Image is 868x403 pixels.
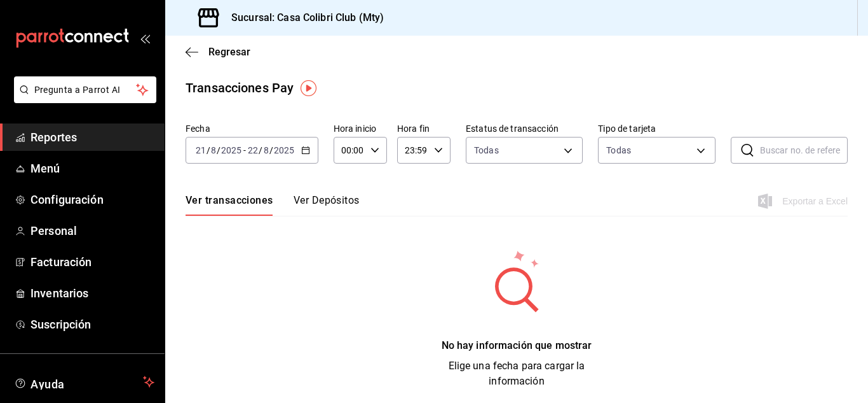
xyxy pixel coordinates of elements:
[31,253,154,271] span: Facturación
[220,145,242,155] input: ----
[221,10,384,25] h3: Sucursal: Casa Colibri Club (Mty)
[31,222,154,239] span: Personal
[474,144,499,157] span: Todas
[186,194,273,216] button: Ver transacciones
[397,124,451,133] label: Hora fin
[259,145,262,155] span: /
[301,80,316,96] img: Tooltip marker
[466,124,583,133] label: Estatus de transacción
[243,145,246,155] span: -
[269,145,273,155] span: /
[9,92,156,106] a: Pregunta a Parrot AI
[31,160,154,177] span: Menú
[186,124,318,133] label: Fecha
[263,145,269,155] input: --
[210,145,217,155] input: --
[273,145,295,155] input: ----
[217,145,220,155] span: /
[34,83,137,97] span: Pregunta a Parrot AI
[760,138,848,163] input: Buscar no. de referencia
[449,360,585,387] span: Elige una fecha para cargar la información
[186,78,294,97] div: Transacciones Pay
[421,338,612,353] div: No hay información que mostrar
[186,46,250,58] button: Regresar
[208,46,250,58] span: Regresar
[598,124,715,133] label: Tipo de tarjeta
[140,33,150,43] button: open_drawer_menu
[294,194,360,216] button: Ver Depósitos
[247,145,259,155] input: --
[31,285,154,302] span: Inventarios
[334,124,387,133] label: Hora inicio
[606,144,631,157] div: Todas
[207,145,210,155] span: /
[31,191,154,208] span: Configuración
[31,316,154,333] span: Suscripción
[31,374,138,390] span: Ayuda
[31,129,154,146] span: Reportes
[14,76,156,103] button: Pregunta a Parrot AI
[186,194,360,216] div: navigation tabs
[195,145,207,155] input: --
